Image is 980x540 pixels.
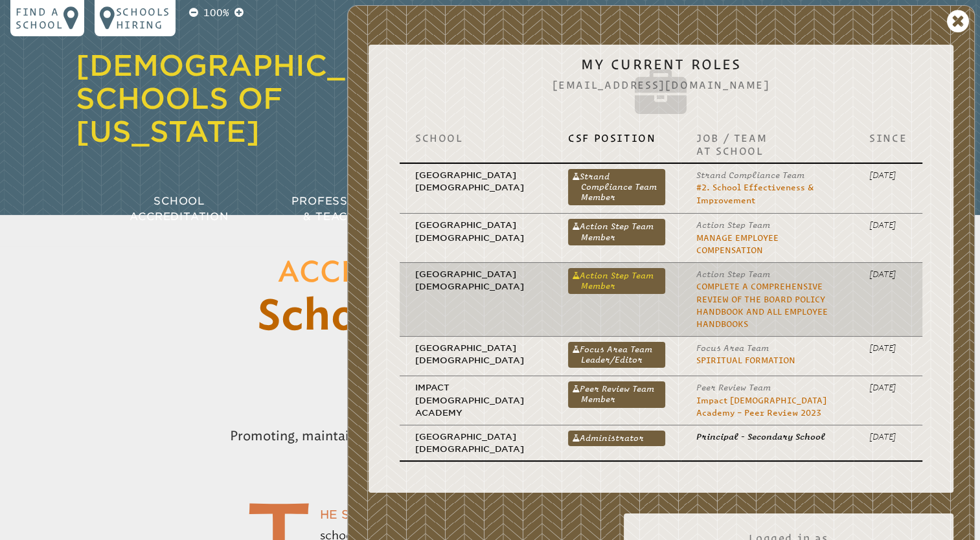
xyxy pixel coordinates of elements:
[696,431,838,443] p: Principal - Secondary School
[696,170,804,180] span: Strand Compliance Team
[568,169,665,206] a: Strand Compliance Team Member
[116,5,170,31] p: Schools Hiring
[568,219,665,245] a: Action Step Team Member
[291,195,481,223] span: Professional Development & Teacher Certification
[869,169,907,181] p: [DATE]
[696,383,771,392] span: Peer Review Team
[696,131,838,157] p: Job / Team at School
[696,282,828,329] a: Complete a comprehensive review of the Board Policy handbook and all employee handbooks
[696,269,770,279] span: Action Step Team
[568,131,665,144] p: CSF Position
[869,431,907,443] p: [DATE]
[568,268,665,294] a: Action Step Team Member
[76,49,443,148] a: [DEMOGRAPHIC_DATA] Schools of [US_STATE]
[696,233,779,255] a: Manage Employee Compensation
[696,355,795,365] a: Spiritual Formation
[568,342,665,368] a: Focus Area Team Leader/Editor
[415,268,537,293] p: [GEOGRAPHIC_DATA][DEMOGRAPHIC_DATA]
[869,219,907,231] p: [DATE]
[869,381,907,394] p: [DATE]
[869,268,907,280] p: [DATE]
[696,220,770,230] span: Action Step Team
[696,396,826,418] a: Impact [DEMOGRAPHIC_DATA] Academy – Peer Review 2023
[415,431,537,456] p: [GEOGRAPHIC_DATA][DEMOGRAPHIC_DATA]
[415,381,537,419] p: Impact [DEMOGRAPHIC_DATA] Academy
[257,297,724,386] span: School Effectiveness & Improvement
[696,343,769,353] span: Focus Area Team
[415,169,537,194] p: [GEOGRAPHIC_DATA][DEMOGRAPHIC_DATA]
[415,131,537,144] p: School
[278,259,701,287] span: Accreditation Strand #2
[218,420,762,451] p: Promoting, maintaining, and communicating school effectiveness and improvement
[389,56,933,121] h2: My Current Roles
[568,431,665,446] a: Administrator
[696,183,814,205] a: #2. School Effectiveness & Improvement
[16,5,63,31] p: Find a school
[201,5,232,21] p: 100%
[568,381,665,407] a: Peer Review Team Member
[415,342,537,367] p: [GEOGRAPHIC_DATA][DEMOGRAPHIC_DATA]
[415,219,537,244] p: [GEOGRAPHIC_DATA][DEMOGRAPHIC_DATA]
[130,195,228,223] span: School Accreditation
[869,342,907,354] p: [DATE]
[869,131,907,144] p: Since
